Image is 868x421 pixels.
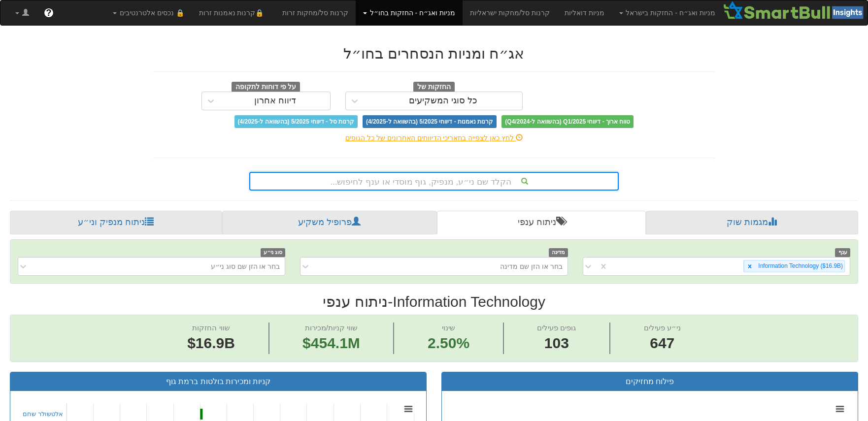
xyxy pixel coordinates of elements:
span: ? [46,8,51,18]
div: כל סוגי המשקיעים [409,96,477,106]
span: סוג ני״ע [261,248,286,257]
a: קרנות סל/מחקות ישראליות [463,0,557,25]
span: קרנות נאמנות - דיווחי 5/2025 (בהשוואה ל-4/2025) [363,115,497,128]
a: מניות ואג״ח - החזקות בישראל [612,0,723,25]
div: בחר או הזן שם סוג ני״ע [211,261,280,271]
a: 🔒 נכסים אלטרנטיבים [105,0,192,25]
a: מניות ואג״ח - החזקות בחו״ל [356,0,463,25]
h2: Information Technology - ניתוח ענפי [10,293,858,310]
div: Information Technology ‎($16.9B‎)‎ [755,260,844,272]
span: החזקות של [413,82,455,93]
span: שינוי [442,324,455,332]
h2: אג״ח ומניות הנסחרים בחו״ל [153,45,715,62]
span: $16.9B [187,335,235,351]
span: ני״ע פעילים [644,324,681,332]
div: בחר או הזן שם מדינה [500,261,563,271]
span: 103 [537,333,576,354]
span: 647 [644,333,681,354]
div: דיווח אחרון [254,96,296,106]
a: מגמות שוק [646,211,859,234]
div: הקלד שם ני״ע, מנפיק, גוף מוסדי או ענף לחיפוש... [250,173,618,190]
a: ? [36,0,61,25]
a: ניתוח מנפיק וני״ע [10,211,222,234]
a: 🔒קרנות נאמנות זרות [192,0,275,25]
span: $454.1M [302,335,360,351]
a: אלטשולר שחם [23,410,63,418]
span: על פי דוחות לתקופה [232,82,300,93]
a: פרופיל משקיע [222,211,437,234]
span: שווי החזקות [192,324,230,332]
img: Smartbull [723,0,868,20]
h3: פילוח מחזיקים [449,377,850,386]
span: קרנות סל - דיווחי 5/2025 (בהשוואה ל-4/2025) [234,115,358,128]
a: ניתוח ענפי [437,211,646,234]
span: גופים פעילים [537,324,576,332]
span: טווח ארוך - דיווחי Q1/2025 (בהשוואה ל-Q4/2024) [501,115,634,128]
a: קרנות סל/מחקות זרות [275,0,356,25]
h3: קניות ומכירות בולטות ברמת גוף [18,377,419,386]
span: ענף [835,248,850,257]
span: מדינה [549,248,568,257]
span: שווי קניות/מכירות [305,324,358,332]
a: מניות דואליות [557,0,612,25]
span: 2.50% [428,333,469,354]
div: לחץ כאן לצפייה בתאריכי הדיווחים האחרונים של כל הגופים [146,133,722,143]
